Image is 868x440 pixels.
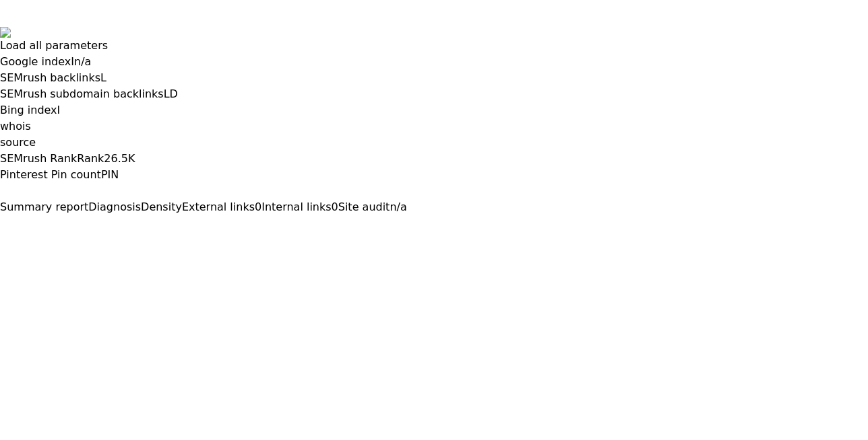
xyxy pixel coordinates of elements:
[57,104,61,116] span: I
[390,200,406,213] span: n/a
[338,200,390,213] span: Site audit
[100,71,106,84] span: L
[71,55,74,68] span: I
[77,152,104,165] span: Rank
[182,200,255,213] span: External links
[261,200,331,213] span: Internal links
[88,200,141,213] span: Diagnosis
[332,200,338,213] span: 0
[141,200,182,213] span: Density
[255,200,261,213] span: 0
[164,87,178,100] span: LD
[74,55,91,68] a: n/a
[101,168,119,181] span: PIN
[104,152,135,165] a: 26.5K
[338,200,407,213] a: Site auditn/a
